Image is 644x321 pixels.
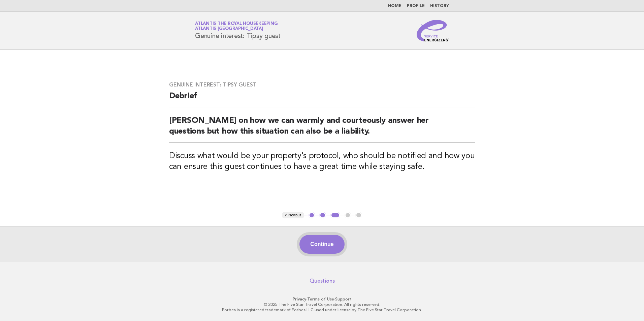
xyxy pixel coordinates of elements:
button: Continue [299,235,344,254]
a: Atlantis the Royal HousekeepingAtlantis [GEOGRAPHIC_DATA] [195,22,278,31]
h3: Discuss what would be your property's protocol, who should be notified and how you can ensure thi... [169,151,475,172]
h2: [PERSON_NAME] on how we can warmly and courteously answer her questions but how this situation ca... [169,115,475,143]
p: · · [116,296,528,302]
p: Forbes is a registered trademark of Forbes LLC used under license by The Five Star Travel Corpora... [116,307,528,313]
a: Home [388,4,401,8]
h3: Genuine interest: Tipsy guest [169,81,475,88]
button: 2 [319,212,326,219]
a: Profile [407,4,425,8]
button: < Previous [282,212,304,219]
img: Service Energizers [417,20,449,41]
h1: Genuine interest: Tipsy guest [195,22,281,39]
a: History [430,4,449,8]
a: Privacy [293,297,306,301]
a: Questions [310,278,335,284]
span: Atlantis [GEOGRAPHIC_DATA] [195,27,263,31]
a: Terms of Use [307,297,334,301]
button: 1 [309,212,315,219]
button: 3 [330,212,340,219]
a: Support [335,297,352,301]
h2: Debrief [169,91,475,107]
p: © 2025 The Five Star Travel Corporation. All rights reserved. [116,302,528,307]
